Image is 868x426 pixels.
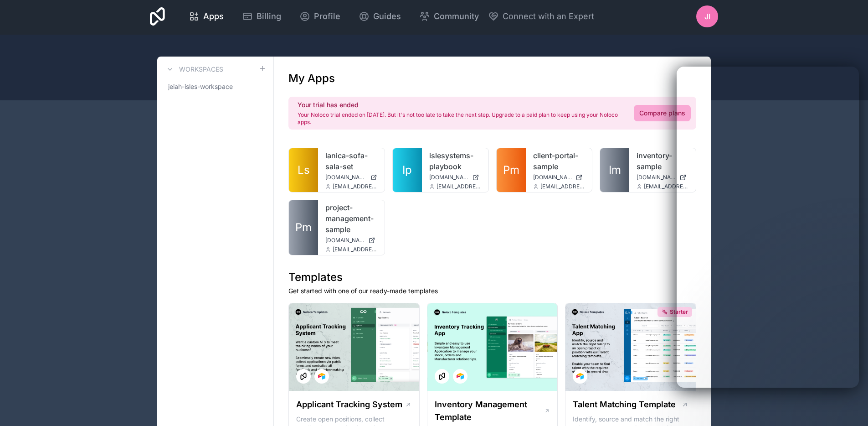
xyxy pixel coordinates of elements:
[325,237,365,244] span: [DOMAIN_NAME]
[325,237,377,244] a: [DOMAIN_NAME]
[168,82,233,91] span: jeiah-isles-workspace
[533,174,585,181] a: [DOMAIN_NAME]
[488,10,594,23] button: Connect with an Expert
[429,174,481,181] a: [DOMAIN_NAME]
[179,65,223,74] h3: Workspaces
[325,174,377,181] a: [DOMAIN_NAME]
[333,183,377,190] span: [EMAIL_ADDRESS][DOMAIN_NAME]
[257,10,281,23] span: Billing
[429,174,468,181] span: [DOMAIN_NAME]
[289,200,318,255] a: Pm
[497,148,526,192] a: Pm
[429,150,481,172] a: islesystems-playbook
[288,71,335,86] h1: My Apps
[503,10,594,23] span: Connect with an Expert
[434,10,479,23] span: Community
[235,6,288,26] a: Billing
[181,6,231,26] a: Apps
[333,246,377,253] span: [EMAIL_ADDRESS][DOMAIN_NAME]
[373,10,401,23] span: Guides
[351,6,408,26] a: Guides
[325,202,377,235] a: project-management-sample
[533,150,585,172] a: client-portal-sample
[298,111,623,126] p: Your Noloco trial ended on [DATE]. But it's not too late to take the next step. Upgrade to a paid...
[677,67,859,388] iframe: Intercom live chat
[318,373,325,380] img: Airtable Logo
[644,183,688,190] span: [EMAIL_ADDRESS][DOMAIN_NAME]
[292,6,348,26] a: Profile
[298,100,623,109] h2: Your trial has ended
[576,373,584,380] img: Airtable Logo
[412,6,486,26] a: Community
[637,174,676,181] span: [DOMAIN_NAME]
[457,373,464,380] img: Airtable Logo
[533,174,572,181] span: [DOMAIN_NAME]
[435,398,544,424] h1: Inventory Management Template
[296,398,402,411] h1: Applicant Tracking System
[637,150,688,172] a: inventory-sample
[600,148,629,192] a: Im
[393,148,422,192] a: Ip
[503,163,519,177] span: Pm
[295,220,312,235] span: Pm
[634,105,691,121] a: Compare plans
[573,398,676,411] h1: Talent Matching Template
[314,10,340,23] span: Profile
[325,174,367,181] span: [DOMAIN_NAME]
[203,10,224,23] span: Apps
[288,286,696,296] p: Get started with one of our ready-made templates
[437,183,481,190] span: [EMAIL_ADDRESS][DOMAIN_NAME]
[298,163,310,177] span: Ls
[609,163,621,177] span: Im
[325,150,377,172] a: lanica-sofa-sala-set
[704,11,710,22] span: JI
[540,183,585,190] span: [EMAIL_ADDRESS][DOMAIN_NAME]
[402,163,412,177] span: Ip
[289,148,318,192] a: Ls
[288,270,696,285] h1: Templates
[164,64,223,75] a: Workspaces
[637,174,688,181] a: [DOMAIN_NAME]
[670,308,688,316] span: Starter
[837,395,859,417] iframe: Intercom live chat
[164,78,266,95] a: jeiah-isles-workspace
